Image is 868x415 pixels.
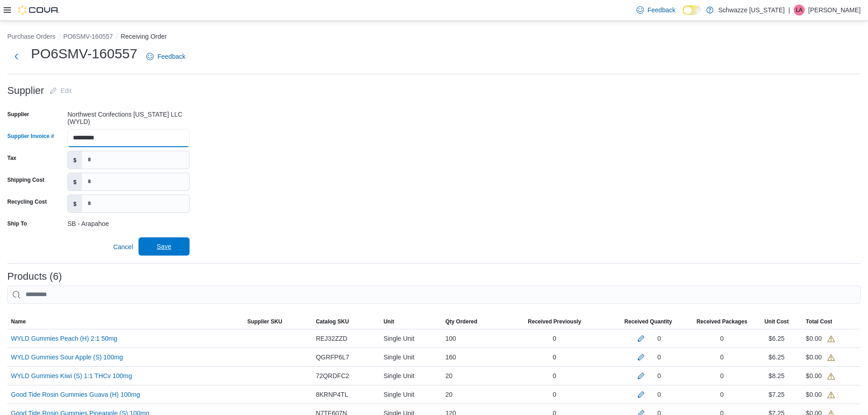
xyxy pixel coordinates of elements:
[693,348,751,366] div: 0
[7,314,244,329] button: Name
[751,385,802,404] div: $7.25
[7,220,27,227] label: Ship To
[380,385,442,404] div: Single Unit
[316,370,349,381] span: 72QRDFC2
[316,318,349,325] span: Catalog SKU
[7,176,44,184] label: Shipping Cost
[67,107,190,125] div: Northwest Confections [US_STATE] LLC (WYLD)
[157,242,171,251] span: Save
[796,5,803,15] span: LA
[806,352,835,363] div: $0.00
[7,198,47,205] label: Recycling Cost
[697,318,747,325] span: Received Packages
[11,352,123,363] a: WYLD Gummies Sour Apple (S) 100mg
[113,242,133,251] span: Cancel
[312,314,380,329] button: Catalog SKU
[63,33,113,40] button: PO6SMV-160557
[505,385,603,404] div: 0
[624,318,672,325] span: Received Quantity
[751,348,802,366] div: $6.25
[751,367,802,385] div: $8.25
[68,195,82,212] label: $
[11,389,140,400] a: Good Tide Rosin Gummies Guava (H) 100mg
[139,237,190,256] button: Save
[788,5,790,15] p: |
[751,329,802,348] div: $6.25
[7,286,861,304] input: This is a search bar. After typing your query, hit enter to filter the results lower in the page.
[7,47,26,66] button: Next
[121,33,167,40] button: Receiving Order
[247,318,282,325] span: Supplier SKU
[528,318,581,325] span: Received Previously
[46,82,75,100] button: Edit
[380,367,442,385] div: Single Unit
[657,333,661,344] div: 0
[505,367,603,385] div: 0
[442,348,506,366] div: 160
[693,385,751,404] div: 0
[442,385,506,404] div: 20
[505,348,603,366] div: 0
[718,5,785,15] p: Schwazze [US_STATE]
[244,314,312,329] button: Supplier SKU
[633,1,679,19] a: Feedback
[7,33,56,40] button: Purchase Orders
[316,352,349,363] span: QGRFP6L7
[68,151,82,169] label: $
[11,333,117,344] a: WYLD Gummies Peach (H) 2:1 50mg
[7,85,44,96] h3: Supplier
[7,133,54,140] label: Supplier Invoice #
[693,329,751,348] div: 0
[11,370,132,381] a: WYLD Gummies Kiwi (S) 1:1 THCv 100mg
[18,5,59,15] img: Cova
[794,5,805,15] div: Libby Aragon
[380,348,442,366] div: Single Unit
[647,5,675,15] span: Feedback
[657,352,661,363] div: 0
[380,329,442,348] div: Single Unit
[384,318,394,325] span: Unit
[442,367,506,385] div: 20
[157,52,185,61] span: Feedback
[806,333,835,344] div: $0.00
[693,367,751,385] div: 0
[7,271,62,282] h3: Products (6)
[7,111,29,118] label: Supplier
[657,370,661,381] div: 0
[683,5,702,15] input: Dark Mode
[808,5,861,15] p: [PERSON_NAME]
[31,45,137,63] h1: PO6SMV-160557
[7,32,861,43] nav: An example of EuiBreadcrumbs
[806,318,832,325] span: Total Cost
[442,329,506,348] div: 100
[61,86,72,95] span: Edit
[316,333,347,344] span: REJ32ZZD
[806,370,835,381] div: $0.00
[657,389,661,400] div: 0
[505,329,603,348] div: 0
[7,154,16,162] label: Tax
[446,318,478,325] span: Qty Ordered
[316,389,348,400] span: 8KRNP4TL
[109,238,137,256] button: Cancel
[806,389,835,400] div: $0.00
[68,173,82,190] label: $
[67,216,190,227] div: SB - Arapahoe
[765,318,789,325] span: Unit Cost
[143,47,189,66] a: Feedback
[11,318,26,325] span: Name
